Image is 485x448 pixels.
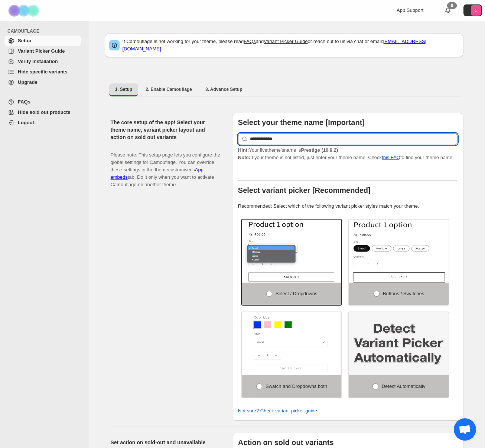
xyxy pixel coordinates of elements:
div: Open chat [454,418,476,441]
a: Setup [4,36,81,46]
span: CAMOUFLAGE [7,28,84,34]
span: 2. Enable Camouflage [146,86,192,92]
a: FAQs [4,97,81,107]
img: Swatch and Dropdowns both [242,312,342,375]
a: FAQs [244,39,256,44]
span: Logout [18,120,34,125]
span: App Support [397,7,423,13]
span: Detect Automatically [382,383,426,389]
img: Camouflage [6,0,43,21]
span: Variant Picker Guide [18,48,65,54]
a: Verify Installation [4,56,81,67]
span: FAQs [18,99,30,105]
a: Hide specific variants [4,67,81,77]
strong: Note: [238,155,250,160]
strong: Hint: [238,147,249,153]
div: 0 [447,2,457,9]
text: C [475,8,478,13]
span: Hide specific variants [18,69,68,75]
b: Select your theme name [Important] [238,118,365,126]
b: Action on sold out variants [238,438,334,447]
button: Avatar with initials C [463,4,482,16]
span: Select / Dropdowns [276,291,318,296]
a: Variant Picker Guide [264,39,307,44]
span: Upgrade [18,79,38,85]
p: If Camouflage is not working for your theme, please read and or reach out to us via chat or email: [123,38,459,53]
img: Select / Dropdowns [242,220,342,283]
img: Buttons / Swatches [349,220,449,283]
p: Recommended: Select which of the following variant picker styles match your theme. [238,202,458,210]
b: Select variant picker [Recommended] [238,186,371,194]
a: Hide sold out products [4,107,81,118]
span: Avatar with initials C [471,5,481,16]
span: Setup [18,38,31,43]
p: If your theme is not listed, just enter your theme name. Check to find your theme name. [238,146,458,161]
a: Not sure? Check variant picker guide [238,408,317,414]
span: Swatch and Dropdowns both [266,383,327,389]
span: Your live theme's name is [238,147,338,153]
span: Verify Installation [18,59,58,64]
span: 1. Setup [115,86,133,92]
span: 3. Advance Setup [205,86,243,92]
img: Detect Automatically [349,312,449,375]
a: Logout [4,118,81,128]
a: this FAQ [382,155,400,160]
span: Hide sold out products [18,109,71,115]
span: Buttons / Swatches [383,291,424,296]
a: Variant Picker Guide [4,46,81,56]
a: 0 [444,7,452,14]
a: Upgrade [4,77,81,88]
p: Please note: This setup page lets you configure the global settings for Camouflage. You can overr... [111,144,220,188]
strong: Prestige (10.9.2) [301,147,338,153]
h2: The core setup of the app! Select your theme name, variant picker layout and action on sold out v... [111,119,220,141]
